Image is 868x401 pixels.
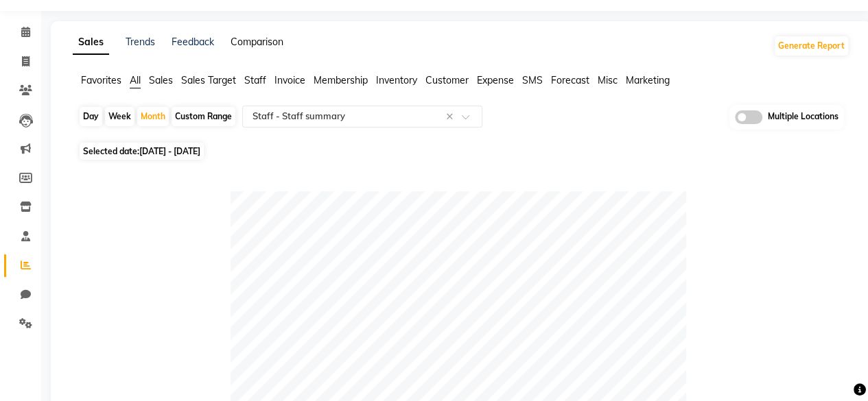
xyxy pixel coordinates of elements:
div: Custom Range [172,107,235,126]
span: Forecast [551,74,589,86]
span: [DATE] - [DATE] [139,146,200,156]
span: Invoice [274,74,305,86]
a: Feedback [172,36,214,48]
span: Membership [314,74,368,86]
span: Customer [425,74,469,86]
span: Favorites [81,74,121,86]
span: Expense [477,74,514,86]
span: Misc [598,74,618,86]
span: Marketing [626,74,670,86]
span: Selected date: [80,143,204,160]
span: SMS [522,74,543,86]
span: Staff [244,74,266,86]
div: Month [137,107,169,126]
span: All [130,74,141,86]
span: Inventory [376,74,417,86]
span: Multiple Locations [768,110,838,124]
span: Sales Target [181,74,236,86]
a: Sales [73,30,109,55]
button: Generate Report [775,36,848,56]
div: Week [105,107,134,126]
a: Trends [126,36,155,48]
span: Sales [149,74,173,86]
div: Day [80,107,102,126]
span: Clear all [446,110,458,124]
a: Comparison [231,36,283,48]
